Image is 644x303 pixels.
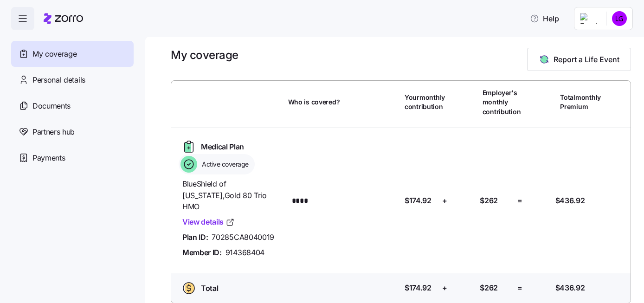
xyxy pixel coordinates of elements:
[288,97,340,107] span: Who is covered?
[612,11,627,26] img: b5d3c9d09f841d703855f1c4c6a87b3d
[11,145,134,171] a: Payments
[182,178,281,213] span: BlueShield of [US_STATE] , Gold 80 Trio HMO
[11,119,134,145] a: Partners hub
[483,88,521,116] span: Employer's monthly contribution
[442,282,447,294] span: +
[527,48,631,71] button: Report a Life Event
[32,74,85,86] span: Personal details
[405,195,431,206] span: $174.92
[32,48,77,60] span: My coverage
[182,216,235,228] a: View details
[522,9,567,28] button: Help
[11,41,134,67] a: My coverage
[555,282,585,294] span: $436.92
[32,152,65,164] span: Payments
[182,247,222,258] span: Member ID:
[11,67,134,93] a: Personal details
[32,126,75,138] span: Partners hub
[212,232,274,243] span: 70285CA8040019
[201,141,244,153] span: Medical Plan
[517,195,522,206] span: =
[442,195,447,206] span: +
[480,195,498,206] span: $262
[201,283,218,294] span: Total
[480,282,498,294] span: $262
[405,282,431,294] span: $174.92
[11,93,134,119] a: Documents
[560,93,601,112] span: Total monthly Premium
[32,100,71,112] span: Documents
[517,282,522,294] span: =
[405,93,445,112] span: Your monthly contribution
[171,48,238,62] h1: My coverage
[555,195,585,206] span: $436.92
[199,160,249,169] span: Active coverage
[580,13,599,24] img: Employer logo
[182,232,208,243] span: Plan ID:
[225,247,264,258] span: 914368404
[554,54,619,65] span: Report a Life Event
[530,13,559,24] span: Help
